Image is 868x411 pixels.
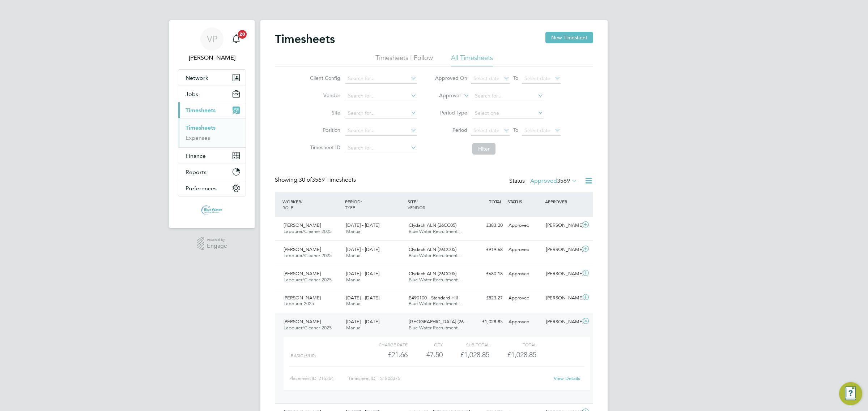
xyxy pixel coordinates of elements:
[229,27,243,51] a: 20
[289,373,348,384] div: Placement ID: 215264
[284,319,321,325] span: [PERSON_NAME]
[451,53,493,66] li: All Timesheets
[197,237,227,251] a: Powered byEngage
[284,325,332,331] span: Labourer/Cleaner 2025
[524,127,550,134] span: Select date
[543,244,581,256] div: [PERSON_NAME]
[178,180,246,196] button: Preferences
[435,127,467,133] label: Period
[346,222,379,228] span: [DATE] - [DATE]
[554,375,580,381] a: View Details
[178,53,246,62] span: Victoria Price
[343,195,406,214] div: PERIOD
[543,195,581,208] div: APPROVER
[186,169,207,176] span: Reports
[409,271,456,277] span: Clydach ALN (26CC05)
[346,325,362,331] span: Manual
[409,295,458,301] span: B490100 - Standard Hill
[506,292,543,304] div: Approved
[543,220,581,232] div: [PERSON_NAME]
[186,91,198,98] span: Jobs
[409,300,462,307] span: Blue Water Recruitment…
[545,32,593,43] button: New Timesheet
[409,325,462,331] span: Blue Water Recruitment…
[543,292,581,304] div: [PERSON_NAME]
[468,292,506,304] div: £823.27
[178,27,246,62] a: VP[PERSON_NAME]
[524,75,550,82] span: Select date
[178,118,246,147] div: Timesheets
[284,277,332,283] span: Labourer/Cleaner 2025
[275,32,335,46] h2: Timesheets
[416,199,418,204] span: /
[178,86,246,102] button: Jobs
[299,176,356,183] span: 3569 Timesheets
[186,74,208,81] span: Network
[468,220,506,232] div: £383.20
[308,75,340,81] label: Client Config
[346,228,362,234] span: Manual
[275,176,357,184] div: Showing
[284,252,332,259] span: Labourer/Cleaner 2025
[284,246,321,252] span: [PERSON_NAME]
[291,353,316,358] span: Basic (£/HR)
[345,108,417,118] input: Search for...
[281,195,343,214] div: WORKER
[308,144,340,151] label: Timesheet ID
[178,70,246,86] button: Network
[408,204,425,210] span: VENDOR
[169,20,255,228] nav: Main navigation
[178,102,246,118] button: Timesheets
[429,92,461,99] label: Approver
[201,204,223,215] img: bluewaterwales-logo-retina.png
[506,244,543,256] div: Approved
[284,271,321,277] span: [PERSON_NAME]
[506,316,543,328] div: Approved
[186,107,216,114] span: Timesheets
[345,74,417,84] input: Search for...
[543,268,581,280] div: [PERSON_NAME]
[282,204,293,210] span: ROLE
[345,126,417,136] input: Search for...
[530,177,577,185] label: Approved
[284,228,332,234] span: Labourer/Cleaner 2025
[346,252,362,259] span: Manual
[409,319,468,325] span: [GEOGRAPHIC_DATA] (26…
[186,124,216,131] a: Timesheets
[301,199,302,204] span: /
[511,73,520,83] span: To
[468,316,506,328] div: £1,028.85
[207,237,227,243] span: Powered by
[489,340,536,349] div: Total
[408,340,443,349] div: QTY
[207,34,217,44] span: VP
[207,243,227,249] span: Engage
[284,222,321,228] span: [PERSON_NAME]
[435,75,467,81] label: Approved On
[346,271,379,277] span: [DATE] - [DATE]
[346,277,362,283] span: Manual
[409,222,456,228] span: Clydach ALN (26CC05)
[473,75,499,82] span: Select date
[346,246,379,252] span: [DATE] - [DATE]
[308,109,340,116] label: Site
[509,176,579,186] div: Status
[472,108,544,118] input: Select one
[557,177,570,185] span: 3569
[511,125,520,135] span: To
[543,316,581,328] div: [PERSON_NAME]
[506,195,543,208] div: STATUS
[346,319,379,325] span: [DATE] - [DATE]
[238,30,247,39] span: 20
[346,295,379,301] span: [DATE] - [DATE]
[375,53,433,66] li: Timesheets I Follow
[409,252,462,259] span: Blue Water Recruitment…
[346,300,362,307] span: Manual
[468,268,506,280] div: £680.18
[284,295,321,301] span: [PERSON_NAME]
[361,199,362,204] span: /
[406,195,468,214] div: SITE
[472,143,495,155] button: Filter
[489,199,502,204] span: TOTAL
[443,340,489,349] div: Sub Total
